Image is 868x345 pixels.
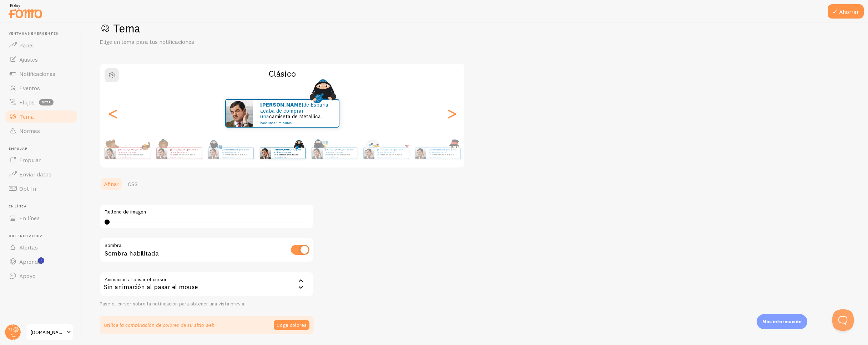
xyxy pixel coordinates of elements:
font: de España acaba de comprar una [325,148,353,156]
font: Sombra habilitada [105,249,159,257]
font: Empujar [9,146,28,151]
a: Tema [4,109,78,124]
img: Fomo [226,100,253,127]
font: Eventos [19,84,40,92]
font: Aprender [19,258,43,265]
font: hace unos 4 minutos [274,156,286,158]
font: Clásico [269,68,296,79]
a: Normas [4,124,78,138]
font: Ventanas emergentes [9,31,59,36]
font: hace unos 4 minutos [429,156,441,158]
a: Flujos beta [4,95,78,109]
font: Obtener ayuda [9,233,42,238]
svg: ¡Mira los nuevos tutoriales de funciones! [38,257,44,264]
font: Empujar [19,156,41,164]
font: Normas [19,127,40,134]
font: hace unos 4 minutos [222,156,234,158]
font: Opt-In [19,185,36,192]
font: Enviar datos [19,171,51,178]
font: de España acaba de comprar una [274,148,301,156]
a: Notificaciones [4,67,78,81]
a: En línea [4,211,78,225]
font: camiseta de Metallica. [277,153,299,156]
font: [PERSON_NAME] [170,148,187,151]
font: Notificaciones [19,70,55,77]
font: camiseta de Metallica. [329,153,350,156]
font: camiseta de Metallica. [433,153,454,156]
font: hace unos 4 minutos [260,121,292,125]
font: camiseta de Metallica. [226,153,247,156]
div: Más información [757,314,807,329]
img: Fomo [105,148,115,159]
a: Enviar datos [4,167,78,181]
font: beta [42,100,51,104]
img: Fomo [415,148,426,159]
a: Ajustes [4,52,78,67]
font: Afinar [104,180,119,187]
a: Empujar [4,153,78,167]
font: Sin animación al pasar el mouse [104,283,198,291]
img: Fomo [156,148,167,159]
font: de España acaba de comprar una [260,101,328,120]
font: hace unos 4 minutos [118,156,131,158]
font: hace unos 4 minutos [377,156,390,158]
font: [PERSON_NAME] [429,148,446,151]
font: de España acaba de comprar una [377,148,404,156]
img: Fomo [260,148,271,159]
font: CSS [128,180,138,187]
font: [PERSON_NAME] [274,148,291,151]
font: [PERSON_NAME] [222,148,239,151]
font: hace unos 4 minutos [325,156,338,158]
font: Panel [19,42,34,49]
font: [PERSON_NAME] [260,101,303,108]
font: camiseta de Metallica. [269,113,322,120]
font: camiseta de Metallica. [381,153,402,156]
img: Fomo [208,148,219,159]
font: hace unos 4 minutos [170,156,183,158]
font: Coge colores [277,322,307,328]
img: fomo-relay-logo-orange.svg [7,2,43,20]
font: de España acaba de comprar una [118,148,146,156]
a: Apoyo [4,269,78,283]
font: > [446,101,458,125]
font: Utilice la combinación de colores de su sitio web [104,322,215,328]
font: Tema [19,113,34,120]
font: En línea [19,215,40,222]
font: Apoyo [19,272,36,279]
a: CSS [123,177,142,191]
font: [DOMAIN_NAME] [31,329,67,335]
font: Relleno de imagen [105,208,146,215]
a: Aprender [4,254,78,269]
font: Más información [762,319,802,324]
font: Elige un tema para tus notificaciones [100,38,194,45]
font: Alertas [19,244,38,251]
font: de España acaba de comprar una [429,148,456,156]
font: Pase el cursor sobre la notificación para obtener una vista previa. [100,300,246,307]
font: camiseta de Metallica. [174,153,195,156]
img: Fomo [312,148,322,159]
font: de España acaba de comprar una [222,148,249,156]
a: Panel [4,38,78,52]
div: Siguiente diapositiva [447,88,456,139]
font: [PERSON_NAME] [325,148,343,151]
font: [PERSON_NAME] [377,148,394,151]
a: Alertas [4,240,78,254]
a: Opt-In [4,181,78,196]
a: Eventos [4,81,78,95]
font: de España acaba de comprar una [170,148,197,156]
font: Flujos [19,99,35,106]
font: [PERSON_NAME] [118,148,136,151]
div: Diapositiva anterior [109,88,117,139]
img: Fomo [363,148,374,159]
font: < [107,101,119,125]
a: [DOMAIN_NAME] [26,324,74,341]
button: Coge colores [274,320,309,330]
iframe: Ayuda Scout Beacon - Abierto [832,309,854,331]
a: Afinar [100,177,123,191]
font: En línea [9,204,26,208]
font: Ajustes [19,56,38,63]
font: camiseta de Metallica. [122,153,143,156]
font: Tema [113,21,140,35]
